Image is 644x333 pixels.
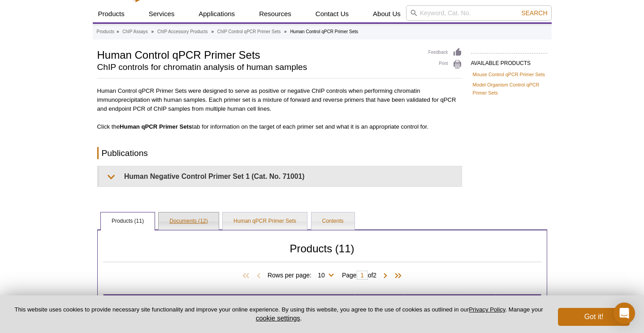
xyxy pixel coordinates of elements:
a: Contents [311,212,354,230]
a: ChIP Accessory Products [157,28,208,36]
a: ChIP Control qPCR Primer Sets [217,28,281,36]
span: Page of [337,271,381,280]
a: Products [97,28,114,36]
a: Services [143,5,180,22]
a: Documents (12) [159,212,218,230]
li: » [284,29,287,34]
li: » [117,29,119,34]
b: Human qPCR Primer Sets [120,123,192,130]
a: Human qPCR Primer Sets [223,212,307,230]
h1: Human Control qPCR Primer Sets [97,48,419,61]
th: Name [104,294,355,306]
span: Last Page [390,272,403,281]
th: Price [456,294,496,306]
a: Model Organism Control qPCR Primer Sets [473,81,545,97]
a: Mouse Control qPCR Primer Sets [473,70,545,78]
a: Feedback [428,48,462,57]
h2: Publications [97,147,462,159]
p: Human Control qPCR Primer Sets were designed to serve as positive or negative ChIP controls when ... [97,84,462,113]
a: Products (11) [101,212,155,230]
a: Resources [254,5,297,22]
span: 2 [373,272,376,279]
span: Next Page [381,272,390,281]
th: Format [355,294,405,306]
th: Cat No. [405,294,456,306]
div: Open Intercom Messenger [614,303,635,324]
a: Print [428,60,462,69]
button: Search [519,9,550,17]
a: ChIP Assays [122,28,148,36]
li: » [211,29,214,34]
p: This website uses cookies to provide necessary site functionality and improve your online experie... [14,306,543,323]
span: Search [521,9,547,17]
span: Rows per page: [268,270,337,279]
a: Products [93,5,130,22]
h2: AVAILABLE PRODUCTS [471,53,547,69]
button: Got it! [558,308,630,326]
h2: Products (11) [103,245,541,262]
a: Contact Us [310,5,354,22]
input: Keyword, Cat. No. [406,5,552,21]
p: Click the tab for information on the target of each primer set and what it is an appropriate cont... [97,122,462,131]
button: cookie settings [256,314,300,322]
a: Privacy Policy [469,306,505,313]
h2: ChIP controls for chromatin analysis of human samples [97,63,419,71]
a: Applications [193,5,240,22]
a: About Us [367,5,406,22]
summary: Human Negative Control Primer Set 1 (Cat. No. 71001) [99,166,462,186]
li: Human Control qPCR Primer Sets [290,29,358,34]
li: » [151,29,154,34]
span: Previous Page [254,272,263,281]
span: First Page [241,272,254,281]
